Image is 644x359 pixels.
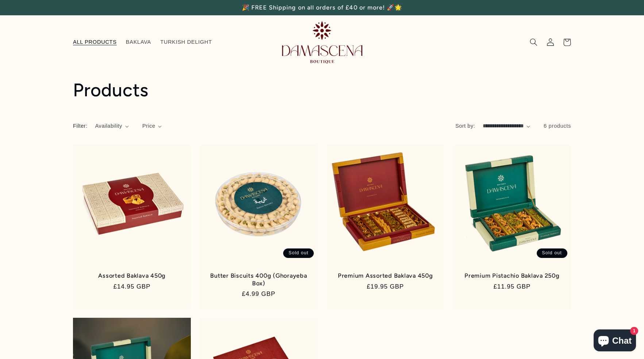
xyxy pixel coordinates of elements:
[242,4,402,11] span: 🎉 FREE Shipping on all orders of £40 or more! 🚀🌟
[126,39,151,46] span: BAKLAVA
[73,39,117,46] span: ALL PRODUCTS
[73,122,88,130] h2: Filter:
[455,123,475,129] label: Sort by:
[95,122,129,130] summary: Availability (0 selected)
[279,18,365,66] a: Damascena Boutique
[544,123,571,129] span: 6 products
[461,272,563,279] a: Premium Pistachio Baklava 250g
[142,122,162,130] summary: Price
[160,39,212,46] span: TURKISH DELIGHT
[156,34,217,50] a: TURKISH DELIGHT
[207,272,310,287] a: Butter Biscuits 400g (Ghorayeba Box)
[73,79,571,102] h1: Products
[591,329,638,353] inbox-online-store-chat: Shopify online store chat
[525,34,542,51] summary: Search
[121,34,155,50] a: BAKLAVA
[81,272,183,279] a: Assorted Baklava 450g
[142,122,155,130] span: Price
[334,272,437,279] a: Premium Assorted Baklava 450g
[68,34,121,50] a: ALL PRODUCTS
[95,122,122,130] span: Availability
[282,21,362,63] img: Damascena Boutique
